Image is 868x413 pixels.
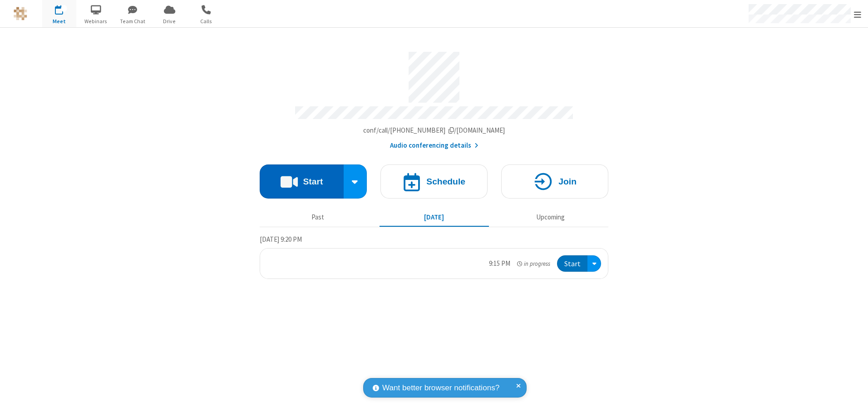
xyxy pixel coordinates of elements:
[263,209,373,226] button: Past
[380,209,489,226] button: [DATE]
[153,17,187,25] span: Drive
[557,255,587,272] button: Start
[260,234,608,279] section: Today's Meetings
[260,164,344,199] button: Start
[42,17,76,25] span: Meet
[558,177,577,186] h4: Join
[426,177,465,186] h4: Schedule
[189,17,223,25] span: Calls
[380,164,488,199] button: Schedule
[303,177,323,186] h4: Start
[14,7,27,20] img: QA Selenium DO NOT DELETE OR CHANGE
[363,125,505,136] button: Copy my meeting room linkCopy my meeting room link
[260,235,302,244] span: [DATE] 9:20 PM
[79,17,113,25] span: Webinars
[587,255,601,272] div: Open menu
[382,382,499,394] span: Want better browser notifications?
[501,164,608,199] button: Join
[390,140,478,151] button: Audio conferencing details
[116,17,150,25] span: Team Chat
[496,209,605,226] button: Upcoming
[517,259,550,268] em: in progress
[363,126,505,134] span: Copy my meeting room link
[344,164,367,199] div: Start conference options
[61,5,67,12] div: 1
[260,45,608,151] section: Account details
[489,259,510,269] div: 9:15 PM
